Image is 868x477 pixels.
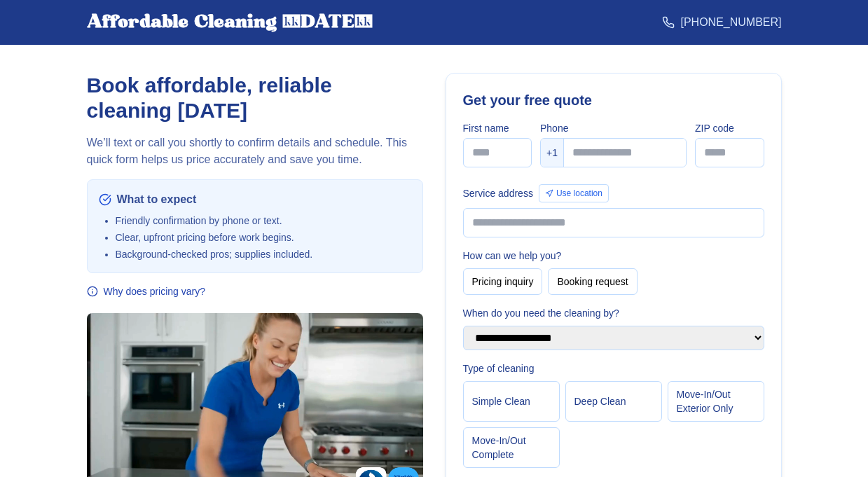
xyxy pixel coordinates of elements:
label: Service address [463,186,533,200]
label: ZIP code [695,121,764,135]
label: Type of cleaning [463,361,764,375]
button: Deep Clean [565,381,662,422]
h1: Book affordable, reliable cleaning [DATE] [87,73,423,123]
button: Booking request [548,268,637,295]
label: First name [463,121,532,135]
div: Affordable Cleaning [DATE] [87,11,373,34]
button: Why does pricing vary? [87,284,206,298]
button: Pricing inquiry [463,268,543,295]
a: [PHONE_NUMBER] [662,14,781,31]
h2: Get your free quote [463,90,764,110]
div: +1 [541,139,564,167]
button: Move‑In/Out Complete [463,427,560,468]
label: How can we help you? [463,249,764,263]
button: Use location [539,184,609,202]
li: Background‑checked pros; supplies included. [116,247,411,261]
label: Phone [540,121,687,135]
button: Simple Clean [463,381,560,422]
button: Move‑In/Out Exterior Only [668,381,764,422]
span: What to expect [117,191,197,208]
li: Friendly confirmation by phone or text. [116,214,411,228]
p: We’ll text or call you shortly to confirm details and schedule. This quick form helps us price ac... [87,134,423,168]
label: When do you need the cleaning by? [463,306,764,320]
li: Clear, upfront pricing before work begins. [116,230,411,244]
